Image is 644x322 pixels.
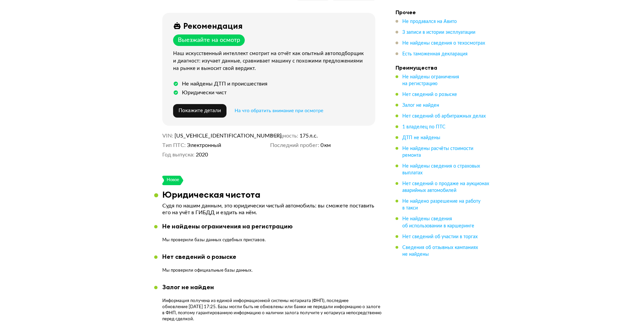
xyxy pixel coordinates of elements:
[402,103,439,108] span: Залог не найден
[182,80,267,87] div: Не найдены ДТП и происшествия
[162,142,186,149] dt: Тип ПТС
[402,75,459,86] span: Не найдены ограничения на регистрацию
[396,9,490,16] h4: Прочее
[162,189,260,200] h3: Юридическая чистота
[173,104,226,118] button: Покажите детали
[178,36,240,44] div: Выезжайте на осмотр
[182,89,226,96] div: Юридически чист
[396,64,490,71] h4: Преимущества
[402,114,486,119] span: Нет сведений об арбитражных делах
[300,132,318,139] span: 175 л.с.
[402,245,478,257] span: Сведения об отзывных кампаниях не найдены
[187,142,221,149] span: Электронный
[402,30,475,35] span: 3 записи в истории эксплуатации
[162,202,375,216] p: Судя по нашим данным, это юридически чистый автомобиль: вы сможете поставить его на учёт в ГИБДД ...
[402,19,457,24] span: Не продавался на Авито
[270,142,319,149] dt: Последний пробег
[162,237,293,243] p: Мы проверили базы данных судебных приставов.
[402,146,473,158] span: Не найдены расчёты стоимости ремонта
[270,132,298,139] dt: Мощность
[162,151,194,158] dt: Год выпуска
[402,234,478,239] span: Нет сведений об участии в торгах
[402,125,446,129] span: 1 владелец по ПТС
[402,135,440,140] span: ДТП не найдены
[162,132,173,139] dt: VIN
[166,176,180,185] div: Новое
[196,151,208,158] span: 2020
[162,253,253,261] div: Нет сведений о розыске
[178,108,221,113] span: Покажите детали
[162,283,383,291] div: Залог не найден
[402,52,468,56] span: Есть таможенная декларация
[402,217,474,228] span: Не найдены сведения об использовании в каршеринге
[402,181,489,193] span: Нет сведений о продаже на аукционах аварийных автомобилей
[173,50,367,72] div: Наш искусственный интеллект смотрит на отчёт как опытный автоподборщик и диагност: изучает данные...
[402,199,480,210] span: Не найдено разрешение на работу в такси
[402,41,485,46] span: Не найдены сведения о техосмотрах
[174,132,252,139] span: [US_VEHICLE_IDENTIFICATION_NUMBER]
[162,268,253,274] p: Мы проверили официальные базы данных.
[402,164,480,175] span: Не найдены сведения о страховых выплатах
[402,92,457,97] span: Нет сведений о розыске
[235,108,323,113] span: На что обратить внимание при осмотре
[320,142,331,149] span: 0 км
[162,223,293,230] div: Не найдены ограничения на регистрацию
[183,21,243,30] div: Рекомендация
